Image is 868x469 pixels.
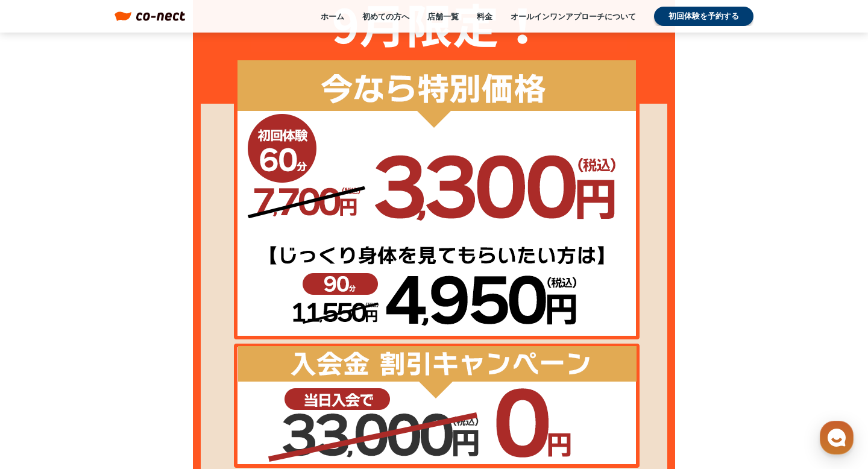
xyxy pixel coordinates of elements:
span: 設定 [186,387,201,397]
a: ホーム [321,11,344,22]
a: 初めての方へ [362,11,409,22]
a: 設定 [156,369,231,399]
a: 店舗一覧 [427,11,459,22]
a: 料金 [477,11,492,22]
a: オールインワンアプローチについて [511,11,636,22]
a: 初回体験を予約する [654,7,753,26]
a: ホーム [4,369,80,399]
a: チャット [80,369,156,399]
span: チャット [103,388,132,397]
span: ホーム [31,387,52,397]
